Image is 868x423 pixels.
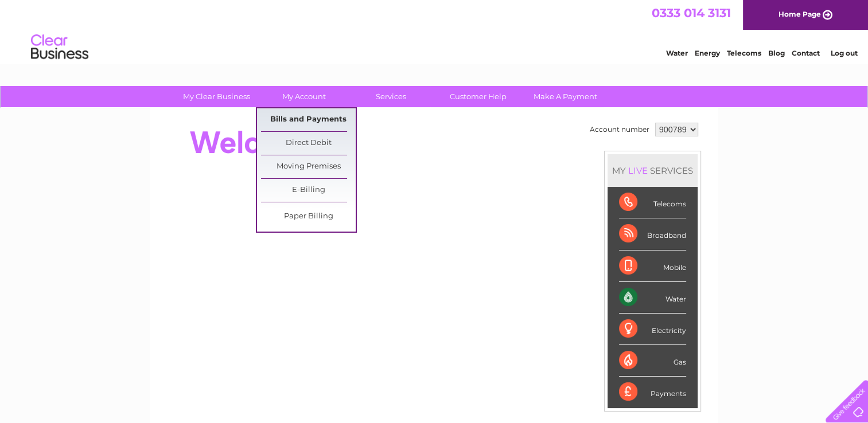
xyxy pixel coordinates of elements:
a: Make A Payment [518,86,613,107]
div: Telecoms [619,187,686,218]
div: Broadband [619,218,686,250]
a: Contact [792,49,820,57]
div: Electricity [619,314,686,345]
a: Moving Premises [261,155,356,178]
div: Clear Business is a trading name of Verastar Limited (registered in [GEOGRAPHIC_DATA] No. 3667643... [164,6,706,56]
div: Mobile [619,250,686,282]
a: Services [344,86,438,107]
td: Account number [587,120,652,139]
a: My Clear Business [169,86,264,107]
a: Water [666,49,688,57]
a: E-Billing [261,179,356,202]
div: LIVE [626,165,650,176]
div: MY SERVICES [608,154,698,187]
div: Water [619,282,686,314]
a: Log out [830,49,857,57]
div: Gas [619,345,686,377]
a: Customer Help [431,86,526,107]
a: Bills and Payments [261,108,356,131]
a: Direct Debit [261,132,356,155]
a: 0333 014 3131 [652,6,731,20]
a: Paper Billing [261,205,356,228]
img: logo.png [30,30,89,65]
div: Payments [619,377,686,408]
a: Telecoms [727,49,761,57]
a: My Account [256,86,351,107]
a: Blog [768,49,785,57]
a: Energy [695,49,720,57]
